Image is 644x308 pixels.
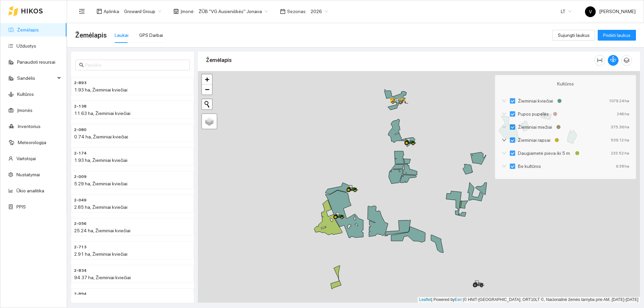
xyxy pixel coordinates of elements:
a: Žemėlapis [17,27,39,33]
a: Zoom in [202,74,212,84]
span: Pupos pupelės [515,110,551,118]
div: | Powered by © HNIT-[GEOGRAPHIC_DATA]; ORT10LT ©, Nacionalinė žemės tarnyba prie AM, [DATE]-[DATE] [418,297,640,303]
span: + [205,75,209,83]
a: Zoom out [202,84,212,95]
span: 2-080 [74,127,87,133]
div: 1079.24 ha [609,97,629,105]
span: Žieminiai kviečiai [515,97,556,105]
span: Kultūros [557,80,574,87]
span: 2-009 [74,174,87,180]
span: column-width [595,58,605,63]
span: ŽŪB "VG Ausieniškės" Jonava [199,6,268,16]
span: 11.63 ha, Žieminiai kviečiai [74,111,130,116]
span: Daugiametė pieva iki 5 m. [515,149,574,157]
span: Groward Group [124,6,161,16]
a: Kultūros [17,91,34,97]
span: 2-834 [74,267,87,274]
span: V [589,6,592,17]
span: Žieminiai miežiai [515,123,555,131]
a: Pridėti laukus [598,33,636,38]
button: menu-fold [75,5,89,18]
span: [PERSON_NAME] [585,9,636,14]
button: column-width [594,55,605,66]
span: down [502,125,506,129]
span: Sujungti laukus [558,32,590,39]
span: 94.37 ha, Žieminiai kviečiai [74,275,131,280]
span: LT [561,6,572,16]
span: shop [173,9,179,14]
span: calendar [280,9,285,14]
button: Pridėti laukus [598,30,636,41]
div: 375.36 ha [611,123,629,131]
span: Sandėlis [17,71,55,85]
a: Panaudoti resursai [17,59,55,65]
span: 2-049 [74,197,87,203]
a: Vartotojai [16,156,36,161]
a: Esri [455,297,462,302]
span: 2-056 [74,221,87,227]
a: Ūkio analitika [16,188,44,193]
span: down [502,138,506,142]
a: Inventorius [18,124,41,129]
span: 1.93 ha, Žieminiai kviečiai [74,87,127,93]
span: menu-fold [79,8,85,14]
div: 539.12 ha [611,136,629,144]
span: Žieminiai rapsai [515,136,553,144]
span: 2-894 [74,291,87,297]
a: Įmonės [17,108,33,113]
a: PPIS [16,204,26,209]
span: Aplinka : [104,8,120,15]
span: 2-174 [74,150,87,157]
span: 2.91 ha, Žieminiai kviečiai [74,251,127,257]
button: Initiate a new search [202,99,212,109]
span: Žemėlapis [75,30,107,41]
span: search [79,63,84,67]
span: 2-893 [74,80,87,86]
button: Sujungti laukus [552,30,595,41]
div: Laukai [115,32,128,39]
div: GPS Darbai [139,32,163,39]
span: | [463,297,464,302]
span: 25.24 ha, Žieminiai kviečiai [74,228,130,233]
a: Sujungti laukus [552,33,595,38]
span: 0.74 ha, Žieminiai kviečiai [74,134,128,139]
div: 233.52 ha [611,149,629,157]
span: 5.29 ha, Žieminiai kviečiai [74,181,127,186]
span: layout [97,9,102,14]
span: down [502,151,506,156]
a: Meteorologija [18,140,46,145]
a: Nustatymai [16,172,40,177]
span: down [502,112,506,116]
span: Be kultūros [515,163,544,170]
span: 2.85 ha, Žieminiai kviečiai [74,204,127,210]
span: 1.93 ha, Žieminiai kviečiai [74,158,127,163]
span: 2026 [311,6,328,16]
span: Sezonas : [287,8,307,15]
span: 2-138 [74,103,87,110]
span: down [502,164,506,169]
span: down [502,99,506,103]
span: Pridėti laukus [603,32,631,39]
span: Įmonė : [180,8,195,15]
div: Žemėlapis [206,51,594,70]
div: 246 ha [617,110,629,118]
a: Leaflet [419,297,431,302]
a: Layers [202,114,217,129]
div: 9.38 ha [616,163,629,170]
span: 2-713 [74,244,87,250]
a: Užduotys [16,43,36,49]
input: Paieška [85,61,186,69]
span: − [205,85,209,94]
